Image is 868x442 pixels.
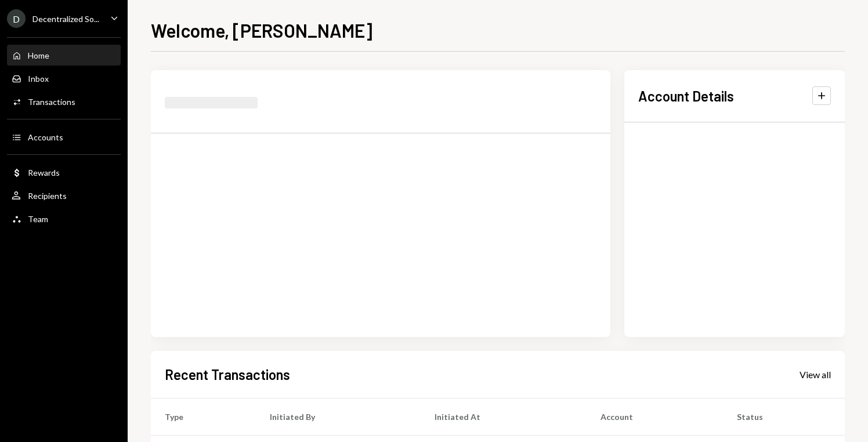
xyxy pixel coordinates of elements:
[28,132,63,142] div: Accounts
[723,398,845,435] th: Status
[638,86,734,106] h2: Account Details
[587,398,723,435] th: Account
[421,398,587,435] th: Initiated At
[28,191,67,201] div: Recipients
[256,398,421,435] th: Initiated By
[151,398,256,435] th: Type
[28,168,60,177] div: Rewards
[7,185,121,206] a: Recipients
[7,9,26,28] div: D
[165,365,290,384] h2: Recent Transactions
[28,97,75,107] div: Transactions
[151,19,372,42] h1: Welcome, [PERSON_NAME]
[32,14,99,24] div: Decentralized So...
[7,68,121,89] a: Inbox
[7,208,121,229] a: Team
[7,162,121,183] a: Rewards
[28,214,48,224] div: Team
[28,74,49,84] div: Inbox
[7,45,121,66] a: Home
[800,368,831,381] a: View all
[28,50,49,60] div: Home
[7,126,121,147] a: Accounts
[7,91,121,112] a: Transactions
[800,369,831,381] div: View all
